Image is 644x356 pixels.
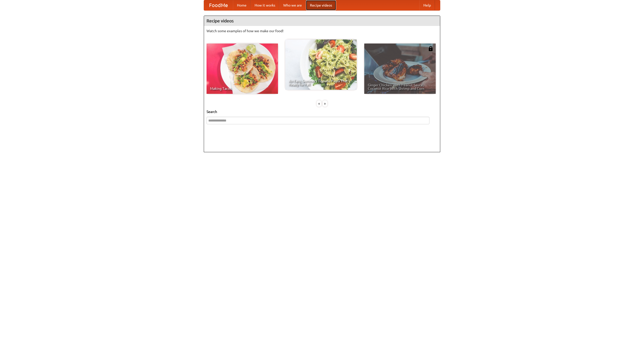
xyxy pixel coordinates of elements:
a: Recipe videos [306,0,336,10]
img: 483408.png [428,46,433,51]
div: » [323,100,327,107]
a: FoodMe [204,0,233,10]
a: An Easy, Summery Tomato Pasta That's Ready for Fall [285,39,357,90]
a: Who we are [279,0,306,10]
a: Help [419,0,435,10]
a: Making Tacos [207,44,278,94]
a: How it works [251,0,279,10]
span: An Easy, Summery Tomato Pasta That's Ready for Fall [289,79,353,86]
h5: Search [207,109,437,114]
span: Making Tacos [210,87,274,90]
h4: Recipe videos [204,16,440,26]
a: Home [233,0,251,10]
div: « [317,100,321,107]
p: Watch some examples of how we make our food! [207,28,437,33]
